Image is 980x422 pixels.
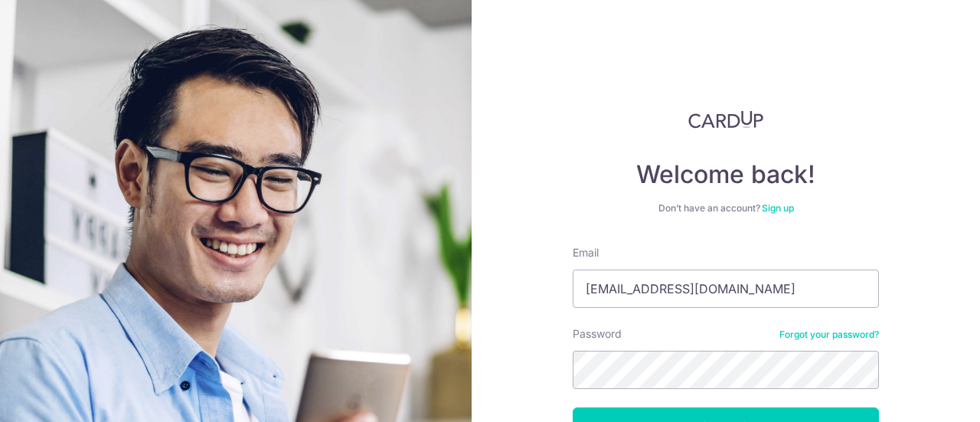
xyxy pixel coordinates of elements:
[573,245,599,260] label: Email
[688,110,763,129] img: CardUp Logo
[779,329,879,341] a: Forgot your password?
[573,326,622,342] label: Password
[762,202,794,214] a: Sign up
[573,159,879,190] h4: Welcome back!
[573,270,879,308] input: Enter your Email
[573,202,879,214] div: Don’t have an account?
